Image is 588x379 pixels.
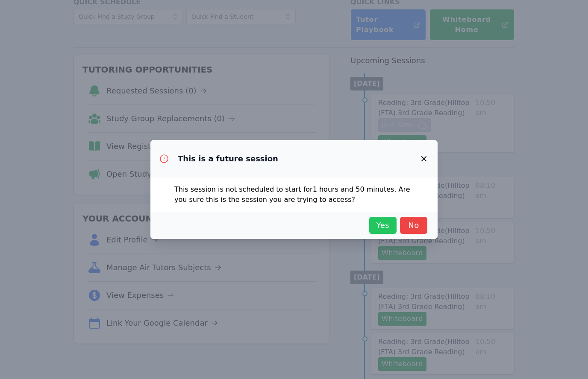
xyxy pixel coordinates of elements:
h3: This is a future session [178,154,278,164]
span: No [404,219,423,231]
p: This session is not scheduled to start for 1 hours and 50 minutes . Are you sure this is the sess... [174,184,414,205]
button: No [400,217,427,234]
button: Yes [369,217,397,234]
span: Yes [373,219,392,231]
